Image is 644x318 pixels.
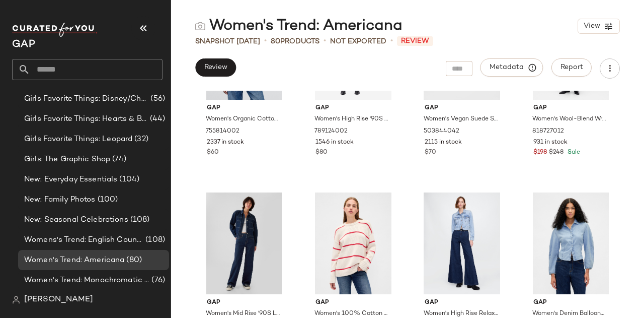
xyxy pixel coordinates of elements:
span: Gap [315,298,390,307]
span: $70 [425,148,436,157]
span: 755814002 [206,127,239,136]
span: Girls: The Graphic Shop [24,154,110,165]
span: Girls Favorite Things: Leopard [24,134,132,145]
span: [PERSON_NAME] [24,294,93,306]
button: Report [551,58,592,77]
img: cn55957254.jpg [199,193,290,294]
span: Gap [425,104,500,113]
span: Womens's Trend: English Countryside [24,234,143,246]
span: Girls Favorite Things: Hearts & Bows [24,113,148,125]
span: Not Exported [330,36,386,47]
span: Women's High Rise '90S Slim Straight Crop Jeans by Gap Dark Indigo Petite Size 24 [314,115,389,124]
button: View [578,19,620,34]
span: $248 [549,148,563,157]
span: 2115 in stock [425,138,462,147]
span: Report [560,63,583,72]
span: 2337 in stock [207,138,244,147]
img: cn57267422.jpg [417,193,508,294]
span: (32) [132,134,148,145]
span: 789124002 [314,127,348,136]
img: svg%3e [12,296,20,304]
span: $198 [533,148,547,157]
span: Gap [533,298,608,307]
span: • [390,35,393,47]
span: View [583,22,600,30]
span: Gap [315,104,390,113]
span: (76) [149,275,165,286]
span: Gap [207,298,282,307]
img: cn60140069.jpg [307,193,398,294]
span: Women's Organic Cotton Poplin Big Shirt by Gap New Optic White Tall Size XL [206,115,281,124]
span: (108) [128,214,150,226]
span: Girls Favorite Things: Disney/Characters [24,93,148,105]
span: (74) [110,154,126,165]
span: $80 [315,148,328,157]
span: Women's Trend: Americana [24,255,124,266]
span: (44) [148,113,165,125]
span: 1546 in stock [315,138,354,147]
span: Gap [533,104,608,113]
div: Products [271,36,319,47]
span: (80) [124,255,142,266]
span: Sale [566,149,580,156]
span: Women's Vegan Suede Slouchy Tote Bag by Gap Honey Brown One Size [424,115,499,124]
span: Women's Wool-Blend Wrap Coat by Gap True Black Size M [532,115,607,124]
img: svg%3e [195,21,205,31]
span: 931 in stock [533,138,568,147]
img: cfy_white_logo.C9jOOHJF.svg [12,23,98,37]
img: cn60579706.jpg [525,193,616,294]
span: Gap [425,298,500,307]
span: New: Seasonal Celebrations [24,214,128,226]
span: New: Everyday Essentials [24,174,117,185]
button: Metadata [480,58,543,77]
span: (108) [143,234,165,246]
span: 503844042 [424,127,459,136]
span: Gap [207,104,282,113]
span: 80 [271,38,280,45]
span: (56) [148,93,165,105]
button: Review [195,58,236,77]
div: Women's Trend: Americana [195,16,403,36]
span: 818727012 [532,127,564,136]
span: Snapshot [DATE] [195,36,260,47]
span: • [324,35,326,47]
span: (100) [96,194,118,206]
span: Review [204,63,227,72]
span: • [264,35,267,47]
span: (104) [117,174,139,185]
span: Current Company Name [12,39,35,50]
span: Review [397,36,433,46]
span: Metadata [489,63,535,72]
span: New: Family Photos [24,194,96,206]
span: Women's Trend: Monochromatic Dressing [24,275,149,286]
span: $60 [207,148,219,157]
